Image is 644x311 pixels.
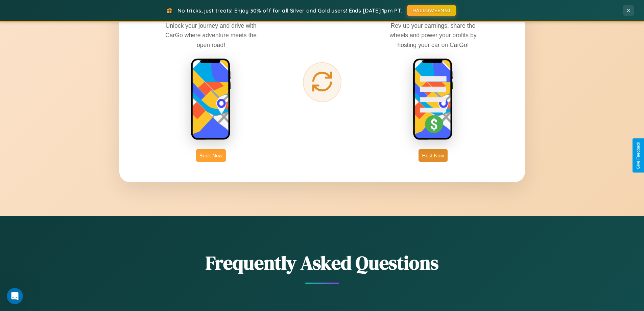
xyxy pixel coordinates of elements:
p: Unlock your journey and drive with CarGo where adventure meets the open road! [160,21,262,49]
img: rent phone [191,58,231,141]
p: Rev up your earnings, share the wheels and power your profits by hosting your car on CarGo! [382,21,484,49]
span: No tricks, just treats! Enjoy 30% off for all Silver and Gold users! Ends [DATE] 1pm PT. [177,7,402,14]
div: Give Feedback [636,142,641,169]
iframe: Intercom live chat [7,288,23,304]
button: Book Now [196,149,226,162]
img: host phone [413,58,453,141]
h2: Frequently Asked Questions [119,250,525,276]
button: Host Now [419,149,447,162]
button: HALLOWEEN30 [407,5,456,16]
